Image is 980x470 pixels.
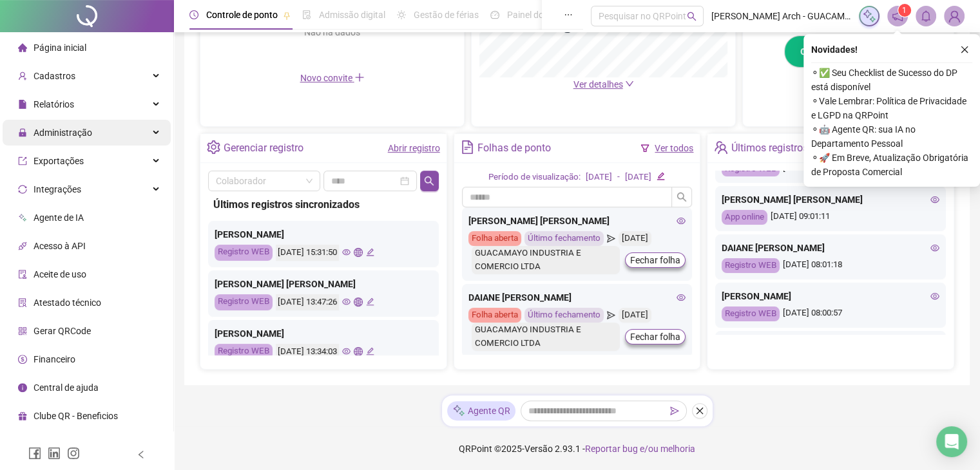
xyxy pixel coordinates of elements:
[215,294,273,310] div: Registro WEB
[657,172,665,180] span: edit
[300,73,365,83] span: Novo convite
[354,72,365,82] span: plus
[477,137,551,159] div: Folhas de ponto
[619,308,651,323] div: [DATE]
[34,411,118,421] span: Clube QR - Beneficios
[960,45,969,54] span: close
[811,122,972,151] span: ⚬ 🤖 Agente QR: sua IA no Departamento Pessoal
[276,344,339,360] div: [DATE] 13:34:03
[625,171,651,184] div: [DATE]
[722,210,767,225] div: App online
[34,127,92,138] span: Administração
[677,293,686,302] span: eye
[488,171,581,184] div: Período de visualização:
[811,94,972,122] span: ⚬ Vale Lembrar: Política de Privacidade e LGPD na QRPoint
[224,137,303,159] div: Gerenciar registro
[722,306,939,321] div: [DATE] 08:00:57
[276,294,339,310] div: [DATE] 13:47:26
[862,9,876,23] img: sparkle-icon.fc2bf0ac1784a2077858766a79e2daf3.svg
[18,241,27,250] span: api
[670,406,679,415] span: send
[34,382,99,393] span: Central de ajuda
[573,79,623,89] span: Ver detalhes
[67,447,80,460] span: instagram
[625,252,686,268] button: Fechar folha
[468,308,521,323] div: Folha aberta
[655,143,693,153] a: Ver todos
[366,248,374,256] span: edit
[215,277,432,291] div: [PERSON_NAME] [PERSON_NAME]
[319,10,385,20] span: Admissão digital
[354,248,362,256] span: global
[607,308,615,323] span: send
[34,354,75,364] span: Financeiro
[607,231,615,246] span: send
[468,214,686,228] div: [PERSON_NAME] [PERSON_NAME]
[619,231,651,246] div: [DATE]
[215,326,432,341] div: [PERSON_NAME]
[945,6,964,26] img: 59545
[18,100,27,109] span: file
[18,270,27,279] span: audit
[507,10,557,20] span: Painel do DP
[414,10,479,20] span: Gestão de férias
[452,404,465,417] img: sparkle-icon.fc2bf0ac1784a2077858766a79e2daf3.svg
[722,258,780,273] div: Registro WEB
[800,44,882,59] span: Chega de papelada!
[18,383,27,392] span: info-circle
[34,99,74,109] span: Relatórios
[213,196,434,212] div: Últimos registros sincronizados
[34,71,75,81] span: Cadastros
[34,42,86,53] span: Página inicial
[640,144,649,153] span: filter
[18,355,27,364] span: dollar
[722,289,939,303] div: [PERSON_NAME]
[695,406,704,415] span: close
[731,137,874,159] div: Últimos registros sincronizados
[34,241,86,251] span: Acesso à API
[28,447,41,460] span: facebook
[630,330,680,344] span: Fechar folha
[18,71,27,80] span: user-add
[215,245,273,261] div: Registro WEB
[811,42,858,57] span: Novidades !
[722,210,939,225] div: [DATE] 09:01:11
[18,43,27,52] span: home
[784,35,912,68] button: Chega de papelada!
[677,192,687,202] span: search
[564,10,573,19] span: ellipsis
[687,12,697,21] span: search
[811,66,972,94] span: ⚬ ✅ Seu Checklist de Sucesso do DP está disponível
[472,323,620,351] div: GUACAMAYO INDUSTRIA E COMERCIO LTDA
[722,193,939,207] div: [PERSON_NAME] [PERSON_NAME]
[892,10,903,22] span: notification
[18,156,27,165] span: export
[714,140,727,154] span: team
[468,231,521,246] div: Folha aberta
[18,185,27,194] span: sync
[207,140,220,154] span: setting
[898,4,911,17] sup: 1
[206,10,278,20] span: Controle de ponto
[34,156,84,166] span: Exportações
[617,171,620,184] div: -
[468,290,686,305] div: DAIANE [PERSON_NAME]
[722,241,939,255] div: DAIANE [PERSON_NAME]
[524,308,604,323] div: Último fechamento
[302,10,311,19] span: file-done
[930,292,939,301] span: eye
[354,297,362,306] span: global
[18,298,27,307] span: solution
[342,297,351,306] span: eye
[585,444,695,454] span: Reportar bug e/ou melhoria
[34,297,101,308] span: Atestado técnico
[48,447,61,460] span: linkedin
[366,347,374,355] span: edit
[811,151,972,179] span: ⚬ 🚀 Em Breve, Atualização Obrigatória de Proposta Comercial
[461,140,474,154] span: file-text
[447,401,515,420] div: Agente QR
[722,258,939,273] div: [DATE] 08:01:18
[189,10,198,19] span: clock-circle
[524,444,553,454] span: Versão
[397,10,406,19] span: sun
